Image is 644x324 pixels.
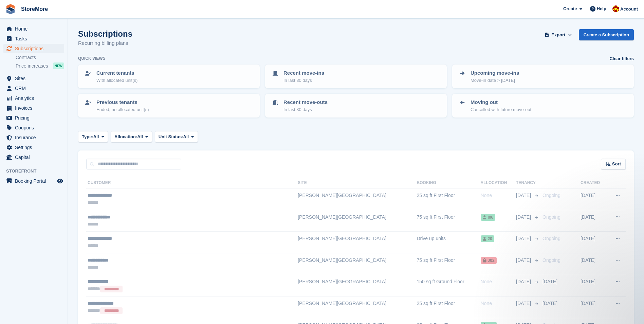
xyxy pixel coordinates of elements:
a: menu [3,152,64,162]
a: Create a Subscription [579,29,634,40]
p: Moving out [471,98,531,106]
a: Previous tenants Ended, no allocated unit(s) [79,94,259,117]
h6: Quick views [78,55,106,61]
span: Home [15,24,56,34]
img: stora-icon-8386f47178a22dfd0bd8f6a31ec36ba5ce8667c1dd55bd0f319d3a0aa187defe.svg [5,4,16,14]
p: Current tenants [96,69,137,77]
a: menu [3,113,64,123]
a: menu [3,143,64,152]
span: Capital [15,152,56,162]
span: Storefront [6,168,68,175]
p: In last 30 days [283,106,328,113]
span: Coupons [15,123,56,132]
span: Insurance [15,133,56,142]
a: Price increases NEW [16,62,64,70]
p: Ended, no allocated unit(s) [96,106,149,113]
a: menu [3,34,64,43]
span: Analytics [15,93,56,103]
p: Upcoming move-ins [471,69,519,77]
a: menu [3,103,64,113]
span: Settings [15,143,56,152]
p: Recent move-ins [283,69,324,77]
a: menu [3,74,64,83]
img: Store More Team [612,5,619,12]
p: Move-in date > [DATE] [471,77,519,84]
p: Recurring billing plans [78,39,132,47]
span: CRM [15,84,56,93]
a: Contracts [16,54,64,61]
p: With allocated unit(s) [96,77,137,84]
a: Moving out Cancelled with future move-out [453,94,633,117]
span: Pricing [15,113,56,123]
span: Account [620,6,638,13]
a: menu [3,176,64,186]
span: Sites [15,74,56,83]
span: Export [551,32,565,38]
span: Booking Portal [15,176,56,186]
div: NEW [53,62,64,69]
p: Cancelled with future move-out [471,106,531,113]
a: menu [3,24,64,34]
span: Subscriptions [15,44,56,53]
a: menu [3,84,64,93]
span: Tasks [15,34,56,43]
a: menu [3,123,64,132]
a: Recent move-ins In last 30 days [266,65,446,88]
p: In last 30 days [283,77,324,84]
a: menu [3,44,64,53]
p: Previous tenants [96,98,149,106]
span: Invoices [15,103,56,113]
h1: Subscriptions [78,29,132,38]
a: menu [3,93,64,103]
span: Price increases [16,63,48,69]
a: menu [3,133,64,142]
a: Recent move-outs In last 30 days [266,94,446,117]
span: Create [563,5,577,12]
a: Preview store [56,177,64,185]
p: Recent move-outs [283,98,328,106]
a: Upcoming move-ins Move-in date > [DATE] [453,65,633,88]
span: Help [597,5,606,12]
a: StoreMore [18,3,51,15]
button: Export [544,29,573,40]
a: Current tenants With allocated unit(s) [79,65,259,88]
a: Clear filters [609,55,634,62]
